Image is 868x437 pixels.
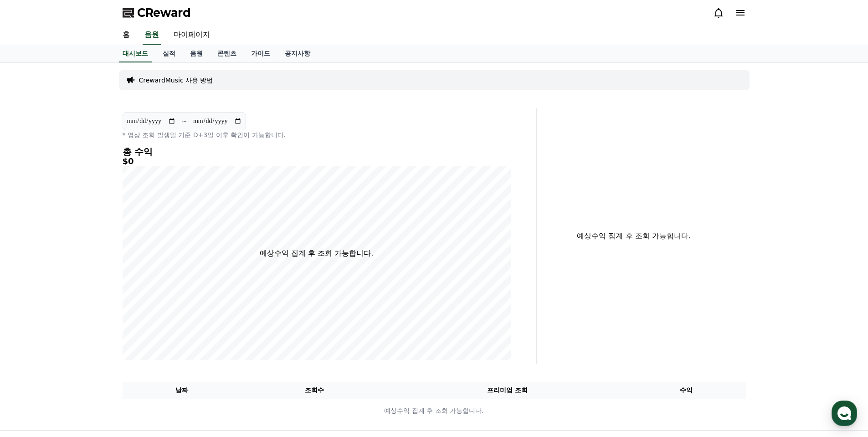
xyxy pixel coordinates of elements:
[115,26,137,45] a: 홈
[183,45,210,62] a: 음원
[244,45,277,62] a: 가이드
[123,382,241,399] th: 날짜
[123,406,745,416] p: 예상수익 집계 후 조회 가능합니다.
[3,289,60,312] a: 홈
[277,45,318,62] a: 공지사항
[166,26,217,45] a: 마이페이지
[139,76,213,85] a: CrewardMusic 사용 방법
[123,147,511,157] h4: 총 수익
[627,382,746,399] th: 수익
[210,45,244,62] a: 콘텐츠
[123,157,511,166] h5: $0
[137,5,191,20] span: CReward
[241,382,387,399] th: 조회수
[141,303,152,310] span: 설정
[388,382,627,399] th: 프리미엄 조회
[60,289,118,312] a: 대화
[544,231,724,242] p: 예상수익 집계 후 조회 가능합니다.
[143,26,161,45] a: 음원
[155,45,183,62] a: 실적
[119,45,152,62] a: 대시보드
[123,5,191,20] a: CReward
[118,289,175,312] a: 설정
[260,248,373,259] p: 예상수익 집계 후 조회 가능합니다.
[29,303,34,310] span: 홈
[123,130,511,139] p: * 영상 조회 발생일 기준 D+3일 이후 확인이 가능합니다.
[181,116,187,127] p: ~
[83,303,94,310] span: 대화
